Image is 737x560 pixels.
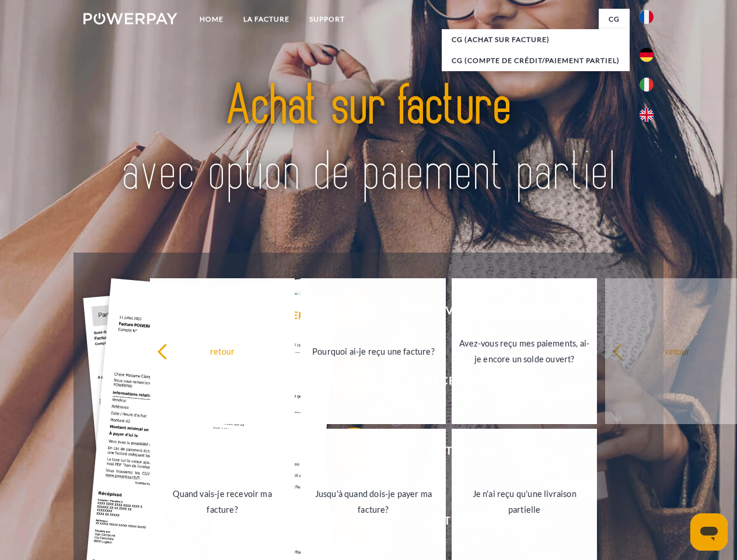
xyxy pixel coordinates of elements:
[308,343,439,359] div: Pourquoi ai-je reçu une facture?
[233,9,299,30] a: LA FACTURE
[690,513,728,551] iframe: Bouton de lancement de la fenêtre de messagerie
[640,48,654,62] img: de
[640,10,654,24] img: fr
[157,486,288,517] div: Quand vais-je recevoir ma facture?
[452,278,597,424] a: Avez-vous reçu mes paiements, ai-je encore un solde ouvert?
[459,335,590,367] div: Avez-vous reçu mes paiements, ai-je encore un solde ouvert?
[299,9,355,30] a: Support
[111,56,626,223] img: title-powerpay_fr.svg
[640,78,654,92] img: it
[599,9,630,30] a: CG
[190,9,233,30] a: Home
[459,486,590,517] div: Je n'ai reçu qu'une livraison partielle
[157,343,288,359] div: retour
[442,29,630,50] a: CG (achat sur facture)
[83,13,177,24] img: logo-powerpay-white.svg
[442,50,630,71] a: CG (Compte de crédit/paiement partiel)
[640,108,654,122] img: en
[308,486,439,517] div: Jusqu'à quand dois-je payer ma facture?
